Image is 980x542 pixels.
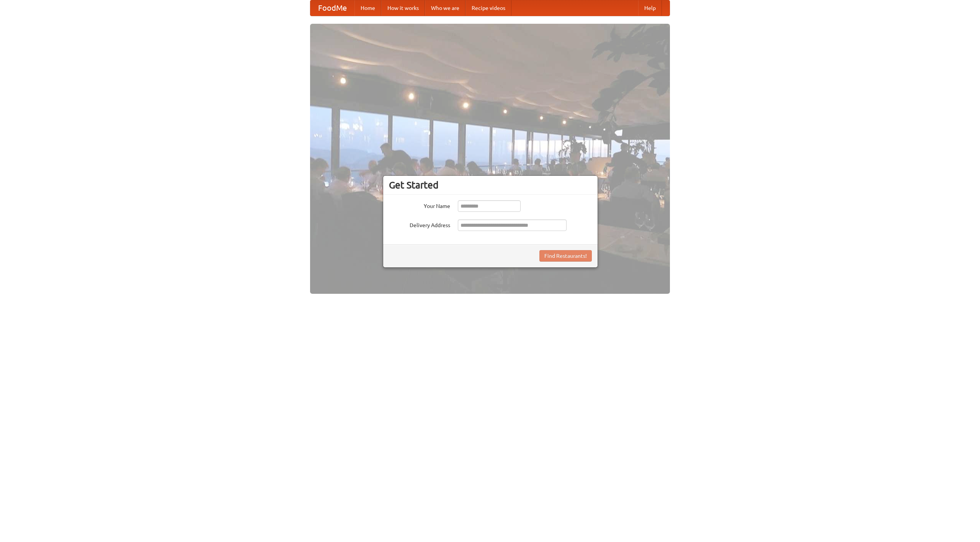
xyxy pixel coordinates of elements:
label: Delivery Address [389,219,450,229]
h3: Get Started [389,179,592,191]
label: Your Name [389,200,450,210]
button: Find Restaurants! [539,250,592,262]
a: Home [354,0,381,16]
a: Help [638,0,662,16]
a: Recipe videos [465,0,511,16]
a: FoodMe [310,0,354,16]
a: Who we are [425,0,465,16]
a: How it works [381,0,425,16]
